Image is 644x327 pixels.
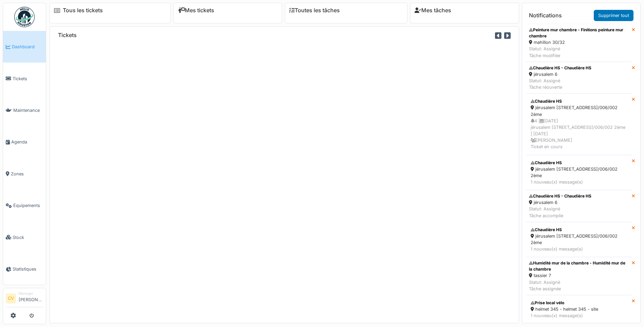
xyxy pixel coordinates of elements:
div: jérusalem [STREET_ADDRESS]/006/002 2ème [531,104,627,117]
div: Chaudière HS [531,227,627,233]
a: Agenda [3,126,46,158]
a: Peinture mur chambre - Finitions peinture mur chambre mahillon 30/32 Statut: AssignéTâche modifiée [526,24,632,62]
img: Badge_color-CXgf-gQk.svg [14,7,35,27]
div: tassier 7 [529,272,629,279]
li: [PERSON_NAME] [19,291,43,306]
h6: Tickets [58,32,77,38]
a: Stock [3,221,46,253]
a: Tickets [3,63,46,94]
div: Statut: Assigné Tâche réouverte [529,78,591,90]
div: Chaudière HS - Chaudière HS [529,193,591,199]
a: Chaudière HS jérusalem [STREET_ADDRESS]/006/002 2ème 4 |[DATE]jérusalem [STREET_ADDRESS]/006/002 ... [526,93,632,155]
a: Statistiques [3,253,46,285]
div: 1 nouveau(x) message(s) [531,312,627,319]
div: jérusalem 6 [529,199,591,206]
a: Humidité mur de la chambre - Humidité mur de la chambre tassier 7 Statut: AssignéTâche assignée [526,257,632,295]
span: Tickets [13,75,43,82]
div: Statut: Assigné Tâche accomplie [529,206,591,219]
div: helmet 345 - helmet 345 - site [531,306,627,312]
span: Équipements [13,202,43,209]
div: Statut: Assigné Tâche assignée [529,279,629,292]
span: Statistiques [13,266,43,272]
span: Agenda [11,139,43,145]
div: Chaudière HS [531,160,627,166]
div: jérusalem [STREET_ADDRESS]/006/002 2ème [531,233,627,246]
div: Chaudière HS - Chaudière HS [529,65,591,71]
div: jérusalem 6 [529,71,591,78]
div: 4 | [DATE] jérusalem [STREET_ADDRESS]/006/002 2ème | [DATE] [PERSON_NAME] Ticket en cours [531,118,627,150]
div: 1 nouveau(x) message(s) [531,179,627,185]
a: Zones [3,158,46,190]
li: CV [6,293,16,304]
span: Dashboard [12,44,43,50]
div: Peinture mur chambre - Finitions peinture mur chambre [529,27,629,39]
span: Zones [11,171,43,177]
a: Chaudière HS - Chaudière HS jérusalem 6 Statut: AssignéTâche réouverte [526,62,632,94]
a: CV Manager[PERSON_NAME] [6,291,43,307]
a: Chaudière HS jérusalem [STREET_ADDRESS]/006/002 2ème 1 nouveau(x) message(s) [526,222,632,257]
a: Maintenance [3,94,46,126]
div: Manager [19,291,43,296]
a: Mes tâches [415,7,451,14]
span: Maintenance [13,107,43,114]
div: Statut: Assigné Tâche modifiée [529,46,629,58]
div: Humidité mur de la chambre - Humidité mur de la chambre [529,260,629,272]
div: jérusalem [STREET_ADDRESS]/006/002 2ème [531,166,627,179]
span: Stock [13,234,43,241]
div: 1 nouveau(x) message(s) [531,246,627,252]
a: Dashboard [3,31,46,63]
h6: Notifications [529,12,562,19]
a: Tous les tickets [63,7,103,14]
a: Chaudière HS - Chaudière HS jérusalem 6 Statut: AssignéTâche accomplie [526,190,632,222]
a: Mes tickets [178,7,214,14]
a: Supprimer tout [594,10,633,21]
div: Prise local vélo [531,300,627,306]
a: Chaudière HS jérusalem [STREET_ADDRESS]/006/002 2ème 1 nouveau(x) message(s) [526,155,632,190]
div: mahillon 30/32 [529,39,629,46]
div: Chaudière HS [531,98,627,104]
a: Toutes les tâches [289,7,340,14]
a: Équipements [3,190,46,221]
a: Prise local vélo helmet 345 - helmet 345 - site 1 nouveau(x) message(s) [526,295,632,324]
